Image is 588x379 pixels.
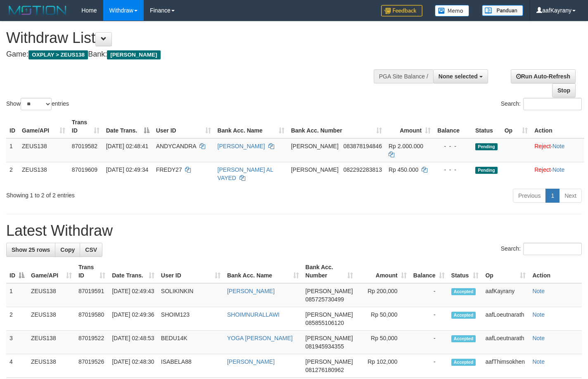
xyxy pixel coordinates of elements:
span: CSV [85,246,97,253]
a: Show 25 rows [6,243,55,257]
span: Copy 081276180962 to clipboard [306,367,344,373]
th: Action [531,115,584,138]
td: 87019522 [75,331,109,354]
td: aafLoeutnarath [482,331,529,354]
span: Copy 082292283813 to clipboard [343,166,382,173]
a: Reject [534,143,551,149]
input: Search: [523,98,582,110]
td: - [410,283,448,307]
td: ZEUS138 [28,283,75,307]
a: Note [532,288,545,294]
a: [PERSON_NAME] [227,288,275,294]
a: Note [532,311,545,318]
span: Accepted [451,359,476,366]
label: Show entries [6,98,69,110]
th: Op: activate to sort column ascending [501,115,531,138]
th: ID: activate to sort column descending [6,260,28,283]
a: SHOIMNURALLAWI [227,311,280,318]
th: Bank Acc. Name: activate to sort column ascending [224,260,302,283]
span: 87019582 [72,143,97,149]
td: Rp 200,000 [356,283,410,307]
th: Game/API: activate to sort column ascending [28,260,75,283]
td: · [531,138,584,162]
td: BEDU14K [158,331,224,354]
td: aafLoeutnarath [482,307,529,331]
span: Accepted [451,288,476,295]
span: Copy 081945934355 to clipboard [306,343,344,350]
th: User ID: activate to sort column ascending [158,260,224,283]
span: None selected [439,73,478,80]
span: [PERSON_NAME] [291,166,339,173]
label: Search: [501,243,582,255]
td: 1 [6,138,19,162]
th: Bank Acc. Name: activate to sort column ascending [214,115,288,138]
span: FREDY27 [156,166,182,173]
a: Previous [513,189,546,203]
span: [PERSON_NAME] [107,50,160,59]
td: ZEUS138 [19,162,69,185]
a: YOGA [PERSON_NAME] [227,335,293,341]
th: Balance: activate to sort column ascending [410,260,448,283]
th: Bank Acc. Number: activate to sort column ascending [288,115,385,138]
td: 2 [6,307,28,331]
td: ZEUS138 [19,138,69,162]
a: [PERSON_NAME] AL VAYED [218,166,273,181]
a: CSV [80,243,102,257]
td: 4 [6,354,28,378]
td: [DATE] 02:48:30 [109,354,158,378]
th: Trans ID: activate to sort column ascending [75,260,109,283]
td: [DATE] 02:48:53 [109,331,158,354]
th: Trans ID: activate to sort column ascending [69,115,103,138]
span: Copy 085855106120 to clipboard [306,320,344,326]
td: ZEUS138 [28,307,75,331]
td: [DATE] 02:49:43 [109,283,158,307]
th: Bank Acc. Number: activate to sort column ascending [302,260,356,283]
td: - [410,354,448,378]
button: None selected [433,69,488,83]
th: User ID: activate to sort column ascending [153,115,214,138]
div: Showing 1 to 2 of 2 entries [6,188,239,199]
img: Button%20Memo.svg [435,5,469,17]
a: Copy [55,243,80,257]
span: Pending [475,167,498,174]
span: Copy [60,246,75,253]
td: 1 [6,283,28,307]
select: Showentries [21,98,52,110]
td: - [410,307,448,331]
td: SOLIKINKIN [158,283,224,307]
h1: Withdraw List [6,30,384,46]
th: Date Trans.: activate to sort column descending [103,115,153,138]
td: Rp 50,000 [356,331,410,354]
span: OXPLAY > ZEUS138 [28,50,88,59]
span: Rp 450.000 [389,166,418,173]
a: Stop [552,83,576,97]
th: Game/API: activate to sort column ascending [19,115,69,138]
a: Note [532,358,545,365]
td: 2 [6,162,19,185]
a: Note [552,143,565,149]
span: Show 25 rows [12,246,50,253]
td: 3 [6,331,28,354]
th: ID [6,115,19,138]
td: ISABELA88 [158,354,224,378]
th: Amount: activate to sort column ascending [385,115,434,138]
td: ZEUS138 [28,331,75,354]
a: Next [559,189,582,203]
span: ANDYCANDRA [156,143,196,149]
span: Accepted [451,312,476,319]
h4: Game: Bank: [6,50,384,59]
td: ZEUS138 [28,354,75,378]
th: Status: activate to sort column ascending [448,260,482,283]
td: Rp 102,000 [356,354,410,378]
span: Pending [475,143,498,150]
div: - - - [437,166,469,174]
label: Search: [501,98,582,110]
img: panduan.png [482,5,523,16]
a: Reject [534,166,551,173]
span: [DATE] 02:48:41 [106,143,148,149]
td: 87019526 [75,354,109,378]
a: [PERSON_NAME] [227,358,275,365]
td: 87019580 [75,307,109,331]
th: Amount: activate to sort column ascending [356,260,410,283]
span: [PERSON_NAME] [306,288,353,294]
